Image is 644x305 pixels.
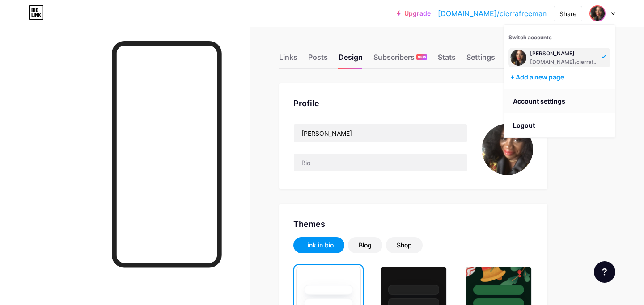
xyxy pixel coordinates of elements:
input: Name [294,124,467,142]
img: cierrafreeman [510,50,526,66]
div: Subscribers [373,52,427,68]
div: Posts [308,52,328,68]
span: NEW [418,54,426,60]
div: Stats [438,52,456,68]
img: cierrafreeman [482,124,533,175]
li: Logout [504,113,615,138]
div: Blog [359,241,372,250]
a: Account settings [504,89,615,113]
input: Bio [294,154,467,171]
div: Share [559,9,576,18]
div: + Add a new page [510,73,610,82]
div: [PERSON_NAME] [530,50,599,57]
a: Upgrade [397,10,431,17]
div: [DOMAIN_NAME]/cierrafreeman [530,58,599,66]
span: Switch accounts [508,34,552,41]
div: Shop [397,241,412,250]
div: Links [279,52,297,68]
div: Themes [293,218,533,230]
a: [DOMAIN_NAME]/cierrafreeman [438,8,547,19]
div: Link in bio [304,241,334,250]
div: Design [339,52,363,68]
img: cierrafreeman [590,6,605,21]
div: Profile [293,97,533,109]
div: Settings [466,52,495,68]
